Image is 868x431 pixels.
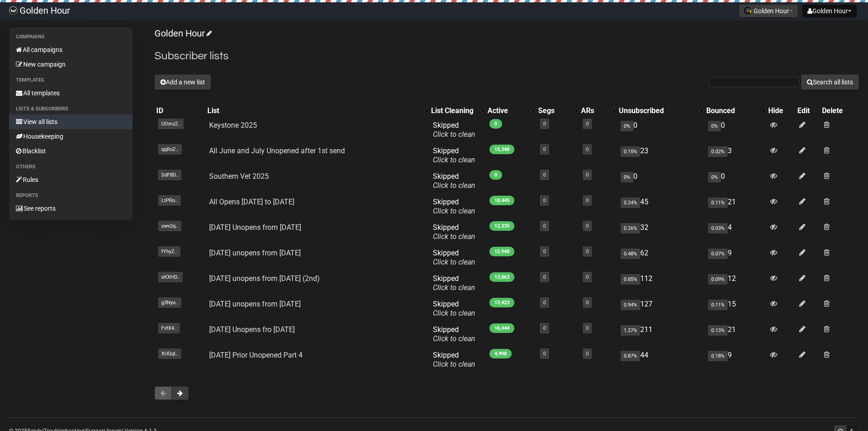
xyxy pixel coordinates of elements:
[704,219,766,245] td: 4
[706,106,757,115] div: Bounced
[579,104,617,117] th: ARs: No sort applied, activate to apply an ascending sort
[704,322,766,347] td: 21
[433,300,475,317] span: Skipped
[433,197,475,215] span: Skipped
[621,197,640,208] span: 0.24%
[433,156,475,164] a: Click to clean
[158,195,181,206] span: LtPRo..
[543,249,546,254] a: 0
[9,57,133,72] a: New campaign
[704,194,766,219] td: 21
[489,196,514,205] span: 18,445
[207,106,420,115] div: List
[431,106,477,115] div: List Cleaning
[433,232,475,241] a: Click to clean
[586,325,589,331] a: 0
[209,146,345,155] a: All June and July Unopened after 1st send
[433,309,475,317] a: Click to clean
[621,325,640,336] span: 1.27%
[209,249,301,257] a: [DATE] unopens from [DATE]
[489,272,514,282] span: 13,063
[621,223,640,234] span: 0.26%
[209,197,294,206] a: All Opens [DATE] to [DATE]
[154,104,206,117] th: ID: No sort applied, sorting is disabled
[433,223,475,241] span: Skipped
[209,121,257,130] a: Keystone 2025
[489,221,514,231] span: 12,335
[433,360,475,369] a: Click to clean
[486,104,536,117] th: Active: No sort applied, activate to apply an ascending sort
[9,201,133,216] a: See reports
[766,104,796,117] th: Hide: No sort applied, sorting is disabled
[9,75,133,86] li: Templates
[9,6,17,15] img: 4dac617f81f68be36ebd0f5b3f5e31fd
[708,274,728,285] span: 0.09%
[209,274,320,283] a: [DATE] unopens from [DATE] (2nd)
[538,106,570,115] div: Segs
[154,28,211,39] a: Golden Hour
[617,322,704,347] td: 211
[621,146,640,157] span: 0.15%
[617,117,704,143] td: 0
[489,298,514,307] span: 13,423
[621,351,640,361] span: 0.87%
[708,146,728,157] span: 0.02%
[9,114,133,129] a: View all lists
[156,106,204,115] div: ID
[158,170,181,180] span: SdF8D..
[429,104,486,117] th: List Cleaning: No sort applied, activate to apply an ascending sort
[617,270,704,296] td: 112
[739,5,798,17] button: Golden Hour
[768,106,794,115] div: Hide
[619,106,695,115] div: Unsubscribed
[617,296,704,322] td: 127
[621,249,640,259] span: 0.48%
[433,146,475,164] span: Skipped
[708,223,728,234] span: 0.03%
[621,300,640,310] span: 0.94%
[708,172,721,182] span: 0%
[158,246,180,257] span: fYhyZ..
[586,300,589,306] a: 0
[796,104,821,117] th: Edit: No sort applied, sorting is disabled
[154,48,859,64] h2: Subscriber lists
[704,347,766,373] td: 9
[543,223,546,229] a: 0
[9,172,133,187] a: Rules
[158,144,182,155] span: qqRoZ..
[433,181,475,190] a: Click to clean
[822,106,857,115] div: Delete
[704,245,766,270] td: 9
[489,349,512,358] span: 4,998
[586,249,589,254] a: 0
[704,296,766,322] td: 15
[802,5,857,17] button: Golden Hour
[617,245,704,270] td: 62
[158,119,184,129] span: UOmz2..
[704,270,766,296] td: 12
[704,168,766,194] td: 0
[9,104,133,114] li: Lists & subscribers
[9,31,133,42] li: Campaigns
[536,104,579,117] th: Segs: No sort applied, activate to apply an ascending sort
[704,117,766,143] td: 0
[543,351,546,357] a: 0
[209,300,301,308] a: [DATE] unopens from [DATE]
[581,106,608,115] div: ARs
[543,197,546,203] a: 0
[820,104,858,117] th: Delete: No sort applied, sorting is disabled
[543,325,546,331] a: 0
[205,104,429,117] th: List: No sort applied, activate to apply an ascending sort
[797,106,819,115] div: Edit
[9,161,133,172] li: Others
[158,348,181,359] span: XUQqI..
[621,172,633,182] span: 0%
[617,347,704,373] td: 44
[586,197,589,203] a: 0
[9,129,133,144] a: Housekeeping
[489,247,514,256] span: 12,948
[708,300,728,310] span: 0.11%
[708,249,728,259] span: 0.07%
[617,143,704,168] td: 23
[489,145,514,154] span: 15,348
